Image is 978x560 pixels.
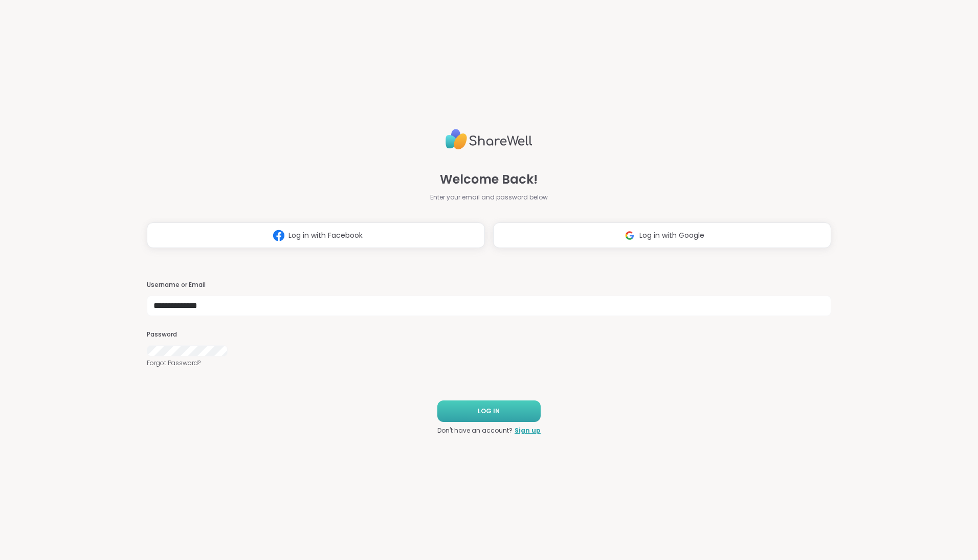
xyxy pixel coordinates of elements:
span: Welcome Back! [440,170,538,189]
span: Don't have an account? [437,426,513,435]
span: Log in with Facebook [288,230,363,241]
button: Log in with Google [493,222,831,248]
a: Forgot Password? [147,359,831,368]
h3: Username or Email [147,281,831,289]
img: ShareWell Logomark [620,226,639,245]
button: LOG IN [437,400,541,422]
img: ShareWell Logo [446,125,532,154]
span: Log in with Google [639,230,704,241]
h3: Password [147,330,831,339]
span: Enter your email and password below [430,193,548,202]
a: Sign up [515,426,541,435]
img: ShareWell Logomark [269,226,288,245]
span: LOG IN [478,407,500,416]
button: Log in with Facebook [147,222,485,248]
